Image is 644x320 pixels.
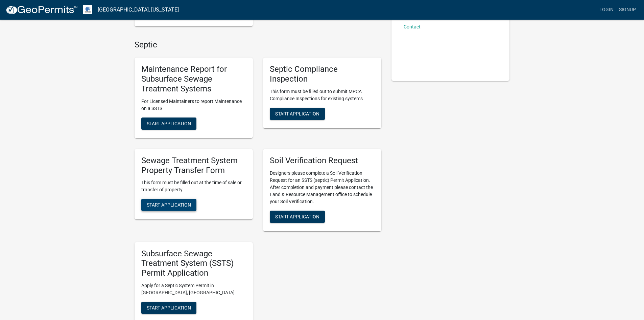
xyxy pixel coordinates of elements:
[141,199,196,211] button: Start Application
[141,156,246,175] h5: Sewage Treatment System Property Transfer Form
[141,249,246,278] h5: Subsurface Sewage Treatment System (SSTS) Permit Application
[141,118,196,130] button: Start Application
[270,170,375,205] p: Designers please complete a Soil Verification Request for an SSTS (septic) Permit Application. Af...
[597,3,616,16] a: Login
[270,88,375,102] p: This form must be filled out to submit MPCA Compliance Inspections for existing systems
[141,179,246,193] p: This form must be filled out at the time of sale or transfer of property
[98,4,179,16] a: [GEOGRAPHIC_DATA], [US_STATE]
[275,111,319,116] span: Start Application
[270,108,325,120] button: Start Application
[135,40,381,50] h4: Septic
[275,214,319,219] span: Start Application
[147,305,191,310] span: Start Application
[141,302,196,314] button: Start Application
[83,5,92,14] img: Otter Tail County, Minnesota
[616,3,639,16] a: Signup
[147,121,191,126] span: Start Application
[270,64,375,84] h5: Septic Compliance Inspection
[141,98,246,112] p: For Licensed Maintainers to report Maintenance on a SSTS
[141,64,246,93] h5: Maintenance Report for Subsurface Sewage Treatment Systems
[404,24,421,29] a: Contact
[270,156,375,166] h5: Soil Verification Request
[270,211,325,223] button: Start Application
[141,282,246,296] p: Apply for a Septic System Permit in [GEOGRAPHIC_DATA], [GEOGRAPHIC_DATA]
[147,202,191,208] span: Start Application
